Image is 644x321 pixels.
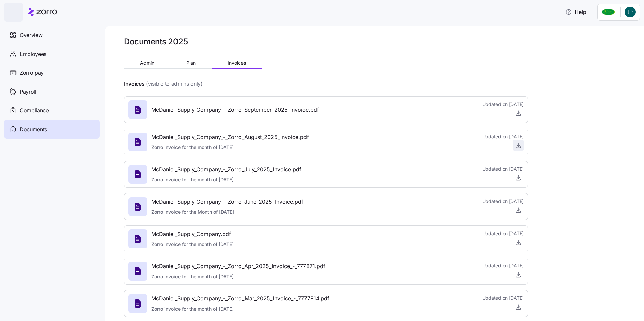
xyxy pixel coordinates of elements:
[4,82,100,101] a: Payroll
[151,241,234,248] span: Zorro invoice for the month of [DATE]
[565,8,586,16] span: Help
[151,144,309,151] span: Zorro invoice for the month of [DATE]
[151,262,325,271] span: McDaniel_Supply_Company_-_Zorro_Apr_2025_Invoice_-_777871.pdf
[151,198,303,206] span: McDaniel_Supply_Company_-_Zorro_June_2025_Invoice.pdf
[146,80,202,88] span: (visible to admins only)
[4,101,100,120] a: Compliance
[4,120,100,139] a: Documents
[151,230,234,238] span: McDaniel_Supply_Company.pdf
[151,106,319,114] span: McDaniel_Supply_Company_-_Zorro_September_2025_Invoice.pdf
[151,273,325,280] span: Zorro invoice for the month of [DATE]
[151,306,329,312] span: Zorro invoice for the month of [DATE]
[140,61,154,65] span: Admin
[20,31,42,39] span: Overview
[20,69,44,77] span: Zorro pay
[20,125,47,134] span: Documents
[482,133,524,140] span: Updated on [DATE]
[20,106,49,115] span: Compliance
[20,50,46,58] span: Employees
[482,198,524,205] span: Updated on [DATE]
[124,80,144,88] h4: Invoices
[151,209,303,215] span: Zorro Invoice for the Month of [DATE]
[482,230,524,237] span: Updated on [DATE]
[151,176,301,183] span: Zorro invoice for the month of [DATE]
[20,87,36,96] span: Payroll
[482,262,524,269] span: Updated on [DATE]
[625,7,636,17] img: b27349cbd613b19dc6d57601b9c7822e
[151,294,329,303] span: McDaniel_Supply_Company_-_Zorro_Mar_2025_Invoice_-_7777814.pdf
[4,26,100,44] a: Overview
[482,101,524,108] span: Updated on [DATE]
[151,133,309,141] span: McDaniel_Supply_Company_-_Zorro_August_2025_Invoice.pdf
[4,63,100,82] a: Zorro pay
[4,44,100,63] a: Employees
[482,295,524,301] span: Updated on [DATE]
[124,36,188,47] h1: Documents 2025
[228,61,246,65] span: Invoices
[560,5,592,19] button: Help
[602,8,615,16] img: Employer logo
[482,166,524,172] span: Updated on [DATE]
[151,165,301,174] span: McDaniel_Supply_Company_-_Zorro_July_2025_Invoice.pdf
[186,61,196,65] span: Plan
